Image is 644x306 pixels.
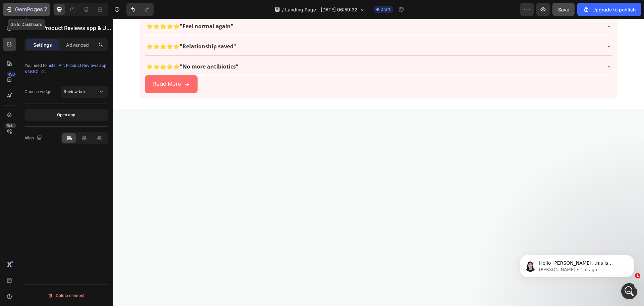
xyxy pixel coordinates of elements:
button: Open app [24,109,108,121]
button: Delete element [24,290,108,301]
div: Align [24,134,43,143]
div: Delete element [48,292,85,300]
span: Draft [380,6,390,12]
iframe: Design area [113,19,644,306]
button: 7 [3,3,50,16]
span: 1 [635,273,640,278]
div: Undo/Redo [126,3,154,16]
span: install Air: Product Reviews app & UGC [24,63,106,74]
button: Save [552,3,575,16]
div: You need to first. [24,62,108,75]
p: 7 [44,5,47,13]
div: Open app [57,112,75,118]
span: Save [558,7,569,12]
button: Upgrade to publish [577,3,641,16]
div: Choose widget [24,89,53,95]
span: Review box [64,89,86,94]
iframe: Intercom live chat [621,283,637,299]
p: Advanced [66,41,89,48]
div: Upgrade to publish [583,6,636,13]
span: Hello [PERSON_NAME], this is [PERSON_NAME] joining the chat to share an update from the technical... [29,19,114,85]
span: Landing Page - [DATE] 06:59:32 [285,6,358,13]
button: Review box [61,86,108,98]
div: 450 [6,72,16,77]
p: Message from Alice, sent 1m ago [29,26,116,32]
p: Air: Product Reviews app & UGC [33,24,112,32]
iframe: Intercom notifications message [510,241,644,288]
div: Beta [5,123,16,128]
p: Settings [33,41,52,48]
span: / [282,6,284,13]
